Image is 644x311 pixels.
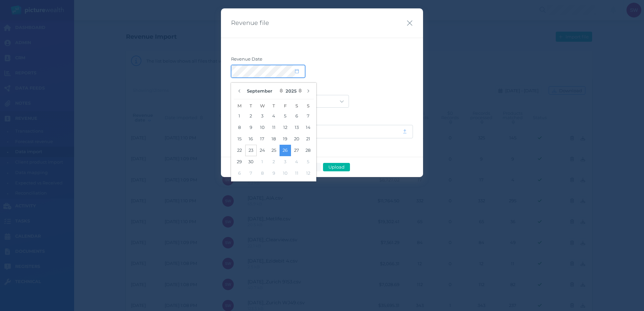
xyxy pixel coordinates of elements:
button: 1 [257,156,268,168]
button: 12 [280,122,291,133]
button: 5 [302,156,314,168]
button: 9 [268,168,280,179]
button: 4 [268,110,280,122]
button: Close [407,19,413,28]
button: 25 [268,145,280,156]
button: 2 [268,156,280,168]
button: 7 [245,168,257,179]
label: Revenue Date [231,56,413,65]
button: 11 [268,122,280,133]
button: 14 [302,122,314,133]
span: W [257,102,268,110]
button: 4 [291,156,302,168]
label: Provider [231,86,413,95]
button: 17 [257,133,268,145]
button: 10 [280,168,291,179]
button: 6 [291,110,302,122]
button: 26 [280,145,291,156]
span: Upload [325,164,347,170]
button: 28 [302,145,314,156]
span: M [234,102,245,110]
label: Revenue file [231,116,413,125]
button: 16 [245,133,257,145]
button: 8 [257,168,268,179]
button: 2 [245,110,257,122]
button: 13 [291,122,302,133]
span: S [291,102,302,110]
span: T [245,102,257,110]
button: 11 [291,168,302,179]
button: 3 [280,156,291,168]
span: F [280,102,291,110]
button: 9 [245,122,257,133]
button: 23 [245,145,257,156]
button: 5 [280,110,291,122]
button: 7 [302,110,314,122]
button: 6 [234,168,245,179]
button: 1 [234,110,245,122]
button: 20 [291,133,302,145]
button: 12 [302,168,314,179]
button: 30 [245,156,257,168]
button: Upload [323,163,350,171]
button: 18 [268,133,280,145]
button: 3 [257,110,268,122]
span: No file selected [237,129,396,135]
button: 8 [234,122,245,133]
button: 29 [234,156,245,168]
button: 27 [291,145,302,156]
button: 19 [280,133,291,145]
button: 15 [234,133,245,145]
span: S [302,102,314,110]
span: Revenue file [231,19,269,27]
span: T [268,102,280,110]
button: 24 [257,145,268,156]
button: 22 [234,145,245,156]
button: 21 [302,133,314,145]
button: 10 [257,122,268,133]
